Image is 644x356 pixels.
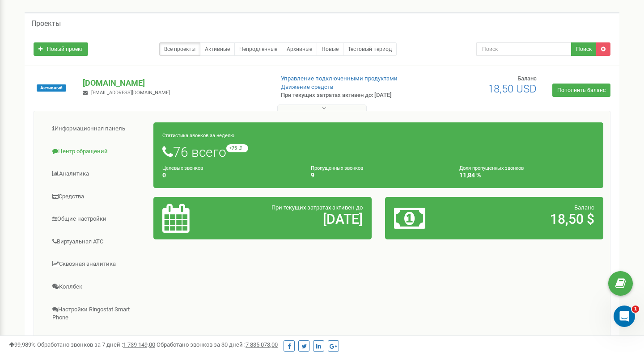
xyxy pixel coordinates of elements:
small: +75 [226,144,248,152]
span: Активный [37,84,66,92]
h4: 11,84 % [459,172,594,179]
u: 7 835 073,00 [246,341,278,348]
a: Управление подключенными продуктами [281,75,398,82]
a: Движение средств [281,84,333,90]
a: Непродленные [234,42,282,56]
span: 1 [632,306,639,313]
small: Доля пропущенных звонков [459,165,524,171]
p: [DOMAIN_NAME] [83,77,266,89]
a: Сквозная аналитика [41,253,154,275]
h4: 0 [162,172,297,179]
h2: 18,50 $ [465,212,594,226]
span: 99,989% [9,341,36,348]
iframe: Intercom live chat [614,306,635,327]
a: Виртуальная АТС [41,231,154,253]
small: Целевых звонков [162,165,203,171]
span: Баланс [517,75,537,82]
a: Коллбек [41,276,154,298]
span: Баланс [574,204,594,211]
a: Архивные [282,42,317,56]
a: Интеграция [41,330,154,352]
a: Тестовый период [343,42,397,56]
input: Поиск [476,42,572,56]
a: Новые [317,42,343,56]
a: Информационная панель [41,118,154,140]
a: Аналитика [41,163,154,185]
span: [EMAIL_ADDRESS][DOMAIN_NAME] [91,90,170,96]
small: Статистика звонков за неделю [162,133,234,138]
p: При текущих затратах активен до: [DATE] [281,91,415,100]
button: Поиск [571,42,597,56]
span: Обработано звонков за 7 дней : [37,341,155,348]
span: Обработано звонков за 30 дней : [157,341,278,348]
a: Новый проект [34,42,88,56]
u: 1 739 149,00 [123,341,155,348]
a: Пополнить баланс [552,84,610,97]
h4: 9 [311,172,446,179]
a: Активные [200,42,235,56]
h5: Проекты [31,20,61,28]
a: Общие настройки [41,208,154,230]
span: 18,50 USD [488,83,537,95]
a: Средства [41,186,154,208]
span: При текущих затратах активен до [271,204,363,211]
a: Центр обращений [41,141,154,163]
h1: 76 всего [162,144,594,159]
a: Настройки Ringostat Smart Phone [41,299,154,329]
a: Все проекты [159,42,200,56]
small: Пропущенных звонков [311,165,363,171]
h2: [DATE] [233,212,363,226]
